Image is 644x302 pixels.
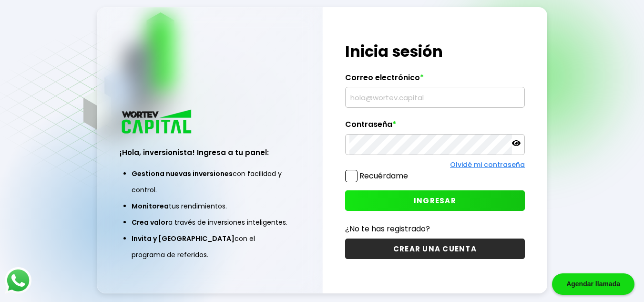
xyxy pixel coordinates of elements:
[120,108,195,136] img: logo_wortev_capital
[345,73,525,87] label: Correo electrónico
[132,230,288,263] li: con el programa de referidos.
[5,267,31,294] img: logos_whatsapp-icon.242b2217.svg
[552,273,634,295] div: Agendar llamada
[349,87,521,107] input: hola@wortev.capital
[132,198,288,214] li: tus rendimientos.
[345,120,525,134] label: Contraseña
[345,223,525,235] p: ¿No te has registrado?
[345,40,525,63] h1: Inicia sesión
[132,166,288,198] li: con facilidad y control.
[450,160,525,169] a: Olvidé mi contraseña
[345,239,525,259] button: CREAR UNA CUENTA
[132,201,169,211] span: Monitorea
[132,218,168,227] span: Crea valor
[132,214,288,230] li: a través de inversiones inteligentes.
[345,190,525,211] button: INGRESAR
[132,234,235,243] span: Invita y [GEOGRAPHIC_DATA]
[345,223,525,259] a: ¿No te has registrado?CREAR UNA CUENTA
[359,170,408,181] label: Recuérdame
[132,169,233,178] span: Gestiona nuevas inversiones
[120,147,300,158] h3: ¡Hola, inversionista! Ingresa a tu panel:
[414,196,456,206] span: INGRESAR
